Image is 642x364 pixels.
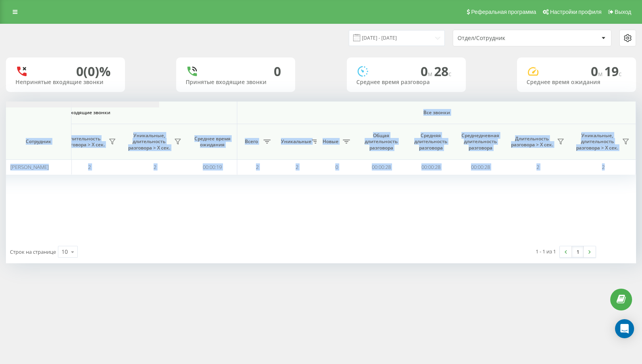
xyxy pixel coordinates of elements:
[281,138,309,145] span: Уникальные
[194,136,231,148] span: Среднее время ожидания
[471,9,536,15] span: Реферальная программа
[241,138,261,145] span: Всего
[527,79,627,86] div: Среднее время ожидания
[509,136,555,148] span: Длительность разговора > Х сек.
[61,136,106,148] span: Длительность разговора > Х сек.
[321,138,340,145] span: Новые
[536,163,539,171] span: 2
[362,132,400,151] span: Общая длительность разговора
[10,163,49,171] span: [PERSON_NAME]
[604,63,622,80] span: 19
[434,63,452,80] span: 28
[619,69,622,78] span: c
[406,159,456,175] td: 00:00:28
[550,9,602,15] span: Настройки профиля
[602,163,605,171] span: 2
[335,163,338,171] span: 0
[421,63,434,80] span: 0
[615,9,631,15] span: Выход
[356,79,456,86] div: Среднее время разговора
[412,132,450,151] span: Средняя длительность разговора
[457,35,552,42] div: Отдел/Сотрудник
[154,163,156,171] span: 2
[536,247,556,255] div: 1 - 1 из 1
[88,163,91,171] span: 2
[572,246,584,257] a: 1
[448,69,452,78] span: c
[296,163,298,171] span: 2
[591,63,604,80] span: 0
[126,132,172,151] span: Уникальные, длительность разговора > Х сек.
[598,69,604,78] span: м
[15,79,115,86] div: Непринятые входящие звонки
[274,64,281,79] div: 0
[261,109,612,116] span: Все звонки
[356,159,406,175] td: 00:00:28
[76,64,111,79] div: 0 (0)%
[188,159,237,175] td: 00:00:19
[256,163,259,171] span: 2
[10,248,56,255] span: Строк на странице
[428,69,434,78] span: м
[615,319,634,338] div: Open Intercom Messenger
[13,138,64,145] span: Сотрудник
[575,132,620,151] span: Уникальные, длительность разговора > Х сек.
[456,159,505,175] td: 00:00:28
[186,79,286,86] div: Принятые входящие звонки
[62,248,68,256] div: 10
[461,132,499,151] span: Среднедневная длительность разговора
